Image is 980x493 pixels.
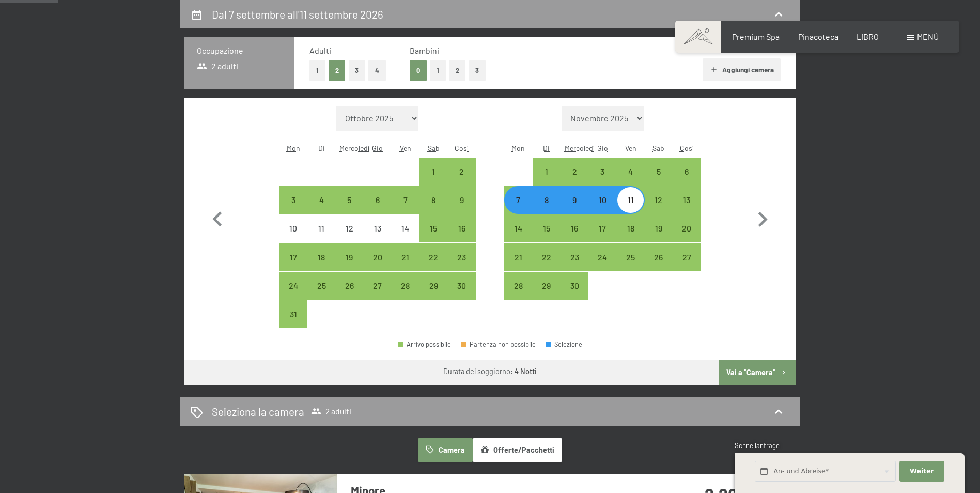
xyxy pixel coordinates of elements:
div: dom 30 agosto 2026 [447,272,475,300]
div: Anreise möglich [392,243,419,271]
div: Anreise möglich [588,158,616,186]
div: 4 [308,196,334,222]
div: ven 28 agosto 2026 [392,272,419,300]
div: Anreise möglich [447,272,475,300]
div: mer set 02, 2026 [561,158,588,186]
h2: Seleziona la camera [212,404,304,419]
h2: Dal 7 settembre all'11 settembre 2026 [212,8,383,21]
div: dom set 06 2026 [673,158,701,186]
div: Anreise möglich [673,158,701,186]
div: Anreise möglich [561,214,588,242]
div: lun set 14, 2026 [504,214,532,242]
button: 1 [430,60,446,81]
div: gio 24 settembre 2026 [588,243,616,271]
span: Menù [917,32,939,41]
abbr: Dienstag [543,144,550,152]
div: Anreise möglich [645,158,673,186]
div: ven set 04 2026 [616,158,644,186]
div: Anreise möglich [533,158,561,186]
a: Premium Spa [732,32,780,41]
div: 27 [365,282,391,307]
div: Anreise möglich [419,272,447,300]
div: mar 18 agosto 2026 [307,243,335,271]
div: mer set 09, 2026 [561,186,588,214]
div: sab 01 agosto 2026 [419,158,447,186]
div: 8 [534,196,559,222]
div: ven ago 07 2026 [392,186,419,214]
div: mar 29 settembre 2026 [533,272,561,300]
div: ven 25 settembre 2026 [616,243,644,271]
button: Offerte/Pacchetti [473,438,562,462]
div: 3 [281,196,306,222]
abbr: Mittwoch [339,144,369,152]
button: Nächster Monat [748,106,777,329]
div: Anreise möglich [364,243,392,271]
div: sab 22 ago 2026 [419,243,447,271]
div: lun set 28, 2026 [504,272,532,300]
button: Weiter [899,461,944,482]
div: mer 23 settembre 2026 [561,243,588,271]
div: Anreise möglich [392,272,419,300]
div: 2 [562,167,587,193]
div: Anreise möglich [561,158,588,186]
div: 7 [393,196,418,222]
div: 24 [281,282,306,307]
div: 30 [562,282,587,307]
div: Anreise möglich [533,214,561,242]
button: 0 [410,60,427,81]
div: 22 [421,253,446,279]
div: Anreise möglich [616,214,644,242]
div: 17 [281,253,306,279]
div: 3 [589,167,615,193]
div: ven ago 21 2026 [392,243,419,271]
div: 19 [336,253,362,279]
abbr: Donnerstag [597,144,608,152]
div: 25 [617,253,643,279]
font: Selezione [554,340,582,348]
div: sab 26 settembre 2026 [645,243,673,271]
div: Anreise möglich [588,186,616,214]
div: 12 [646,196,672,222]
div: 19 [646,224,672,250]
span: LIBRO [857,32,879,41]
div: 5 [336,196,362,222]
font: Durata del soggiorno: [443,367,513,376]
div: Anreise möglich [392,186,419,214]
div: 26 [646,253,672,279]
div: 11 [617,196,643,222]
div: Anreise möglich [533,186,561,214]
div: gio 20 agosto 2026 [364,243,392,271]
div: Anreise möglich [561,243,588,271]
div: lun ago 17, 2026 [279,243,307,271]
div: lun ago 10, 2026 [279,214,307,242]
div: Anreise möglich [504,186,532,214]
div: dom 23 agosto 2026 [447,243,475,271]
div: Anreise möglich [561,272,588,300]
span: Bambini [410,45,439,55]
font: Camera [439,445,465,454]
div: Anreise möglich [588,243,616,271]
div: mar 15 settembre 2026 [533,214,561,242]
div: mar 22 settembre 2026 [533,243,561,271]
div: Anreise nicht möglich [279,214,307,242]
div: 27 [674,253,699,279]
div: 4 [617,167,643,193]
div: Anreise möglich [616,243,644,271]
div: 17 [589,224,615,250]
div: Anreise möglich [419,243,447,271]
div: ven set 11, 2026 [616,186,644,214]
div: 15 [421,224,446,250]
div: lun set 21, 2026 [504,243,532,271]
div: Anreise möglich [279,300,307,328]
div: Anreise möglich [419,158,447,186]
div: 20 [674,224,699,250]
font: 2 adulti [211,60,238,72]
div: sab 19 settembre 2026 [645,214,673,242]
div: 1 [421,167,446,193]
abbr: Sonntag [455,144,469,152]
div: sab 12 settembre 2026 [645,186,673,214]
div: 9 [562,196,587,222]
font: Aggiungi camera [722,66,774,74]
div: mer 26 agosto 2026 [335,272,363,300]
abbr: Donnerstag [372,144,383,152]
